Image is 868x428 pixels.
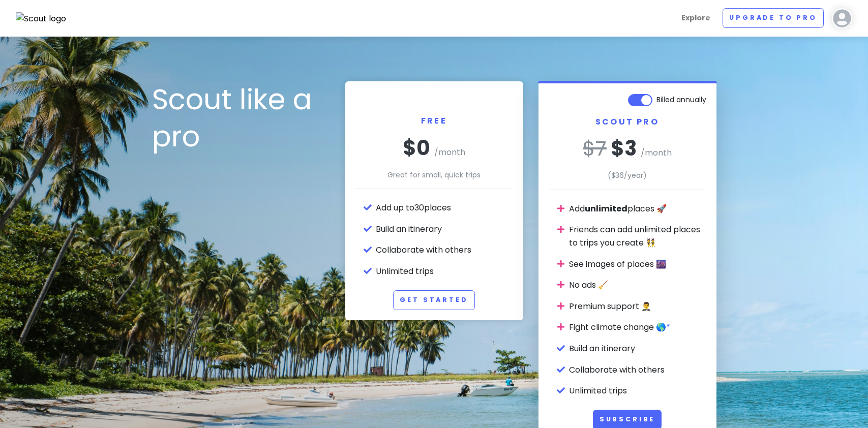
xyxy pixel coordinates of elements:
[549,117,706,136] h2: Scout Pro
[376,265,513,278] li: Unlimited trips
[355,169,513,180] p: Great for small, quick trips
[832,8,852,28] img: User profile
[569,384,706,398] li: Unlimited trips
[569,202,706,216] li: Add places 🚀
[152,81,330,156] h1: Scout like a pro
[569,300,706,313] li: Premium support 🤵‍♂️
[585,203,627,215] strong: unlimited
[403,134,430,162] span: $0
[376,223,513,236] li: Build an itinerary
[393,290,474,310] a: Get Started
[641,147,672,159] span: /month
[569,342,706,355] li: Build an itinerary
[569,258,706,271] li: See images of places 🌆
[677,8,714,28] a: Explore
[549,170,706,181] p: ($ 36 /year)
[611,134,637,163] span: $ 3
[16,12,67,25] img: Scout logo
[656,94,706,105] span: Billed annually
[434,146,465,158] span: /month
[376,201,513,215] li: Add up to 30 places
[723,8,824,28] a: Upgrade to Pro
[583,134,607,163] del: $ 7
[355,91,513,135] h2: Free
[569,321,706,334] li: Fight climate change
[569,279,706,292] li: No ads 🧹
[569,223,706,249] li: Friends can add unlimited places to trips you create 👯
[569,363,706,377] li: Collaborate with others
[376,243,513,257] li: Collaborate with others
